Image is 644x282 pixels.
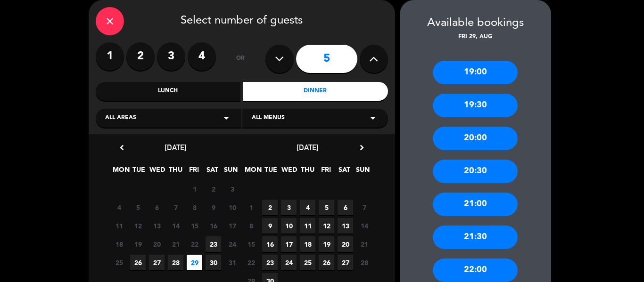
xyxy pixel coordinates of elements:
i: arrow_drop_down [367,113,379,124]
div: Dinner [243,82,388,101]
span: SAT [205,164,220,180]
span: 9 [206,200,221,215]
span: 23 [262,255,278,270]
span: 16 [262,236,278,252]
span: 20 [149,236,165,252]
div: 19:30 [433,94,518,117]
i: arrow_drop_down [221,113,232,124]
span: SUN [223,164,239,180]
span: 11 [111,218,127,234]
span: WED [149,164,165,180]
span: 10 [281,218,297,234]
span: 18 [300,236,315,252]
span: 4 [300,200,315,215]
div: Available bookings [400,14,551,32]
span: 17 [281,236,297,252]
span: FRI [186,164,202,180]
i: chevron_left [117,143,127,153]
span: SAT [337,164,352,180]
span: 2 [206,181,221,197]
span: 19 [319,236,334,252]
div: 22:00 [433,258,518,282]
span: 29 [187,255,202,270]
span: 13 [338,218,353,234]
span: 8 [187,200,202,215]
span: TUE [263,164,279,180]
span: 28 [356,255,372,270]
span: 6 [338,200,353,215]
div: Lunch [96,82,241,101]
span: 7 [356,200,372,215]
span: 12 [319,218,334,234]
span: All menus [252,113,285,123]
span: [DATE] [297,143,319,152]
span: 1 [187,181,202,197]
span: SUN [355,164,371,180]
span: MON [113,164,128,180]
span: 7 [168,200,183,215]
div: Fri 29, Aug [400,32,551,42]
span: WED [281,164,297,180]
span: 3 [281,200,297,215]
span: 5 [130,200,146,215]
div: 20:00 [433,127,518,150]
span: 19 [130,236,146,252]
span: 1 [243,200,259,215]
div: 21:30 [433,226,518,249]
span: 28 [168,255,183,270]
span: 10 [224,200,240,215]
div: or [225,42,256,75]
span: 15 [243,236,259,252]
span: 23 [206,236,221,252]
label: 4 [188,42,216,71]
span: 25 [111,255,127,270]
label: 2 [126,42,155,71]
div: 19:00 [433,61,518,84]
span: 3 [224,181,240,197]
span: MON [245,164,260,180]
span: 4 [111,200,127,215]
span: 15 [187,218,202,234]
span: 21 [168,236,183,252]
span: 2 [262,200,278,215]
span: 11 [300,218,315,234]
span: 12 [130,218,146,234]
span: 27 [338,255,353,270]
span: 14 [168,218,183,234]
span: 20 [338,236,353,252]
span: 6 [149,200,165,215]
span: THU [168,164,183,180]
span: [DATE] [165,143,187,152]
span: 26 [319,255,334,270]
span: FRI [318,164,334,180]
span: 22 [187,236,202,252]
span: 24 [224,236,240,252]
span: TUE [131,164,147,180]
span: 24 [281,255,297,270]
span: 31 [224,255,240,270]
span: 18 [111,236,127,252]
div: Select number of guests [96,7,388,35]
span: 9 [262,218,278,234]
span: All areas [105,113,136,123]
span: 25 [300,255,315,270]
i: chevron_right [357,143,367,153]
span: 16 [206,218,221,234]
span: 26 [130,255,146,270]
span: 30 [206,255,221,270]
span: 8 [243,218,259,234]
span: 5 [319,200,334,215]
span: 27 [149,255,165,270]
i: close [104,16,116,27]
span: 17 [224,218,240,234]
div: 20:30 [433,160,518,183]
span: 14 [356,218,372,234]
span: 21 [356,236,372,252]
label: 3 [157,42,185,71]
label: 1 [96,42,124,71]
span: THU [300,164,315,180]
div: 21:00 [433,193,518,216]
span: 13 [149,218,165,234]
span: 22 [243,255,259,270]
